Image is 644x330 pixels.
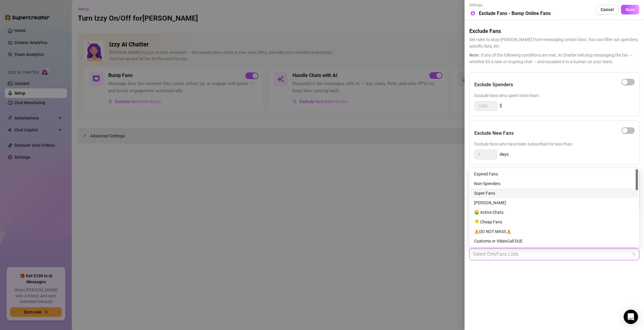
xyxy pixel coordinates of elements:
[469,27,639,35] h5: Exclude Fans
[474,228,634,235] div: ⚠️DO NOT MASS⚠️
[471,217,638,227] div: 👎 Cheap Fans
[474,81,513,88] h5: Exclude Spenders
[601,7,614,12] span: Cancel
[474,130,514,137] h5: Exclude New Fans
[469,2,551,8] span: Settings
[469,36,639,49] span: Set rules to stop [PERSON_NAME] from messaging certain fans. You can filter out spenders, specifi...
[621,5,639,14] button: Save
[474,92,635,99] span: Exclude fans who spent more than:
[474,219,634,225] div: 👎 Cheap Fans
[469,53,480,57] span: Note:
[596,5,619,14] button: Cancel
[474,209,634,216] div: 🤑 Active Chats
[625,7,635,12] span: Save
[471,208,638,217] div: 🤑 Active Chats
[471,188,638,198] div: Super Fans
[474,180,634,187] div: Non-Spenders
[500,102,502,110] span: $
[469,52,639,65] span: If any of the following conditions are met, AI Chatter will stop messaging the fan — whether it's...
[471,169,638,179] div: Expired Fans
[474,171,634,177] div: Expired Fans
[474,238,634,244] div: Customs or VideoCall DUE
[624,310,638,324] div: Open Intercom Messenger
[500,151,509,158] span: days
[471,179,638,188] div: Non-Spenders
[471,236,638,246] div: Customs or VideoCall DUE
[474,190,634,196] div: Super Fans
[474,141,635,147] span: Exclude fans who have been subscribed for less than:
[471,198,638,208] div: Ashley
[479,10,551,17] h5: Exclude Fans - Bump Online Fans
[474,199,634,206] div: [PERSON_NAME]
[471,227,638,236] div: ⚠️DO NOT MASS⚠️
